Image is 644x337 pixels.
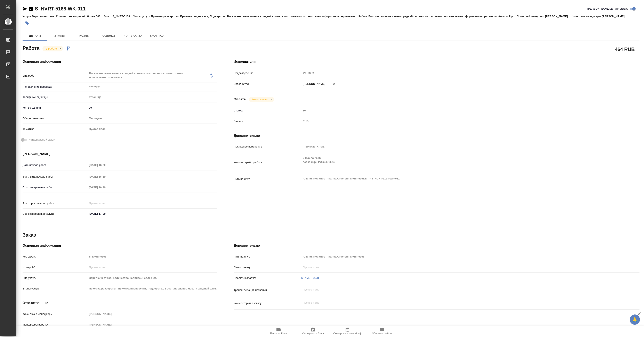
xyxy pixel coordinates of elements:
p: Проектный менеджер [517,15,545,18]
p: Срок завершения услуги [23,212,87,216]
button: Не оплачена [251,98,269,101]
input: Пустое поле [301,108,606,113]
p: Заказ: [104,15,112,18]
p: Тарифные единицы [23,95,87,99]
p: Путь на drive [234,177,301,181]
h4: Основная информация [23,243,217,248]
h4: Дополнительно [234,243,639,248]
p: Исполнитель [234,82,301,86]
div: RUB [301,118,606,125]
button: 🙏 [630,314,640,325]
span: Скопировать бриф [302,332,324,335]
p: Восстановление макета средней сложности с полным соответствием оформлению оригинала, Англ → Рус [368,15,517,18]
p: Работа [359,15,369,18]
input: Пустое поле [87,286,217,292]
input: Пустое поле [87,264,217,270]
input: ✎ Введи что-нибудь [87,105,217,111]
p: Клиентские менеджеры [571,15,602,18]
span: Этапы [50,33,69,38]
p: Код заказа [23,255,87,259]
input: Пустое поле [301,144,606,150]
h2: Заказ [23,232,36,238]
button: Добавить тэг [23,19,32,28]
p: Тематика [23,127,87,131]
button: Скопировать ссылку [29,6,33,11]
p: S_NVRT-5168 [112,15,133,18]
p: [PERSON_NAME] [545,15,571,18]
p: Общая тематика [23,116,87,120]
div: В работе [42,46,63,51]
button: Скопировать бриф [296,326,330,337]
h4: Дополнительно [234,133,639,138]
p: Менеджеры верстки [23,323,87,327]
p: Комментарий к работе [234,160,301,165]
span: Чат заказа [123,33,143,38]
textarea: /Clients/Novartos_Pharma/Orders/S_NVRT-5168/DTP/S_NVRT-5168-WK-011 [301,175,606,182]
button: Скопировать мини-бриф [330,326,365,337]
p: Этапы услуги [133,15,151,18]
input: Пустое поле [87,174,123,180]
div: Медицина [87,115,217,122]
p: Факт. дата начала работ [23,175,87,179]
input: Пустое поле [87,254,217,260]
input: Пустое поле [87,200,123,206]
button: Папка на Drive [261,326,296,337]
span: Оценки [99,33,119,38]
input: Пустое поле [87,275,217,281]
input: Пустое поле [301,254,606,260]
p: Валюта [234,119,301,123]
h4: Ответственные [23,301,217,305]
span: [PERSON_NAME] детали заказа [587,7,628,11]
p: Кол-во единиц [23,106,87,110]
span: Обновить файлы [372,332,392,335]
span: Нотариальный заказ [29,138,55,142]
input: Пустое поле [87,184,123,190]
p: Срок завершения работ [23,185,87,189]
p: Номер РО [23,265,87,269]
h2: 464 RUB [615,46,635,53]
input: Пустое поле [301,264,606,270]
p: [PERSON_NAME] [602,15,628,18]
p: Этапы услуги [23,287,87,291]
p: [PERSON_NAME] [301,82,325,86]
p: Услуга [23,15,32,18]
button: Скопировать ссылку для ЯМессенджера [23,6,27,11]
p: Последнее изменение [234,145,301,149]
p: Верстка чертежа. Количество надписей: более 500 [32,15,103,18]
p: Путь к заказу [234,265,301,269]
p: Вид услуги [23,276,87,280]
a: S_NVRT-5168-WK-011 [35,6,86,11]
div: В работе [249,97,274,102]
div: Пустое поле [87,126,217,133]
span: Папка на Drive [270,332,287,335]
p: Комментарий к заказу [234,301,301,305]
p: Проекты Smartcat [234,276,301,280]
input: Пустое поле [87,311,217,317]
button: Удалить исполнителя [330,79,339,88]
input: Пустое поле [87,322,217,328]
a: S_NVRT-5168 [301,276,319,279]
p: Клиентские менеджеры [23,312,87,316]
h2: Работа [23,44,39,51]
p: Приемка разверстки, Приемка подверстки, Подверстка, Восстановление макета средней сложности с пол... [151,15,358,18]
p: Факт. срок заверш. работ [23,201,87,205]
p: Вид работ [23,74,87,78]
h4: [PERSON_NAME] [23,152,217,157]
p: Дата начала работ [23,163,87,167]
span: 🙏 [631,315,638,324]
p: Ставка [234,109,301,113]
div: страница [87,94,217,101]
h4: Основная информация [23,59,217,64]
input: Пустое поле [87,162,123,168]
textarea: 2 файла из in папка 32p8 PUBS172674 [301,154,606,170]
span: Файлы [74,33,94,38]
p: Подразделение [234,71,301,75]
p: Направление перевода [23,85,87,89]
p: Транслитерация названий [234,288,301,292]
h4: Исполнители [234,59,639,64]
button: В работе [45,47,58,50]
button: Обновить файлы [365,326,399,337]
p: Путь на drive [234,255,301,259]
h4: Оплата [234,97,246,102]
span: Детали [25,33,45,38]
